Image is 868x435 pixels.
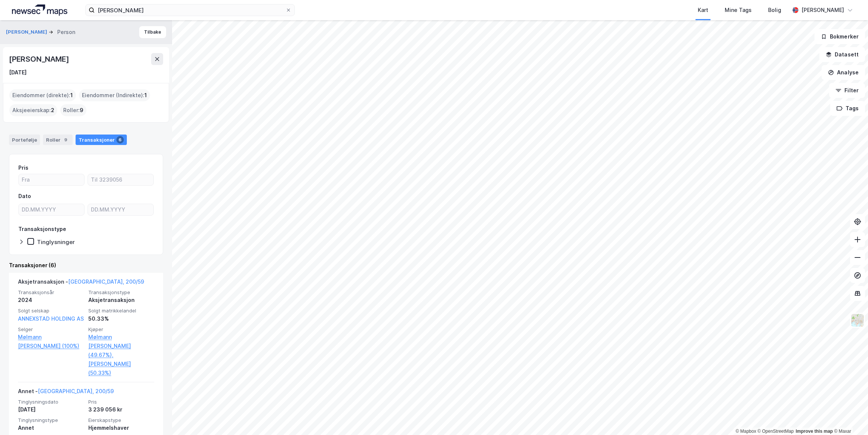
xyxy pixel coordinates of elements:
div: 9 [62,136,70,144]
span: Transaksjonsår [18,289,84,296]
img: Z [850,313,865,327]
div: Kontrollprogram for chat [831,399,868,435]
input: Fra [19,174,84,185]
div: 3 239 056 kr [88,405,154,414]
div: Roller : [60,104,86,116]
button: [PERSON_NAME] [6,28,49,36]
div: 2024 [18,296,84,305]
div: Dato [18,192,31,201]
div: Eiendommer (direkte) : [9,89,76,101]
div: [PERSON_NAME] [801,6,844,15]
a: [GEOGRAPHIC_DATA], 200/59 [38,388,114,394]
a: ANNEXSTAD HOLDING AS [18,315,84,322]
span: 1 [144,91,147,100]
div: Person [57,28,75,37]
span: 9 [80,106,83,115]
span: Transaksjonstype [88,289,154,296]
a: [PERSON_NAME] (50.33%) [88,360,154,377]
div: Portefølje [9,135,40,145]
div: Aksjetransaksjon [88,296,154,305]
button: Tilbake [139,26,166,38]
div: Kart [698,6,708,15]
a: Mølmann [PERSON_NAME] (100%) [18,333,84,351]
div: Transaksjoner [76,135,127,145]
a: OpenStreetMap [758,429,794,434]
button: Analyse [822,65,865,80]
input: Til 3239056 [88,174,153,185]
a: Improve this map [796,429,833,434]
span: Eierskapstype [88,417,154,423]
span: 1 [70,91,73,100]
div: 50.33% [88,314,154,323]
div: Roller [43,135,73,145]
div: Annet - [18,387,114,399]
div: Annet [18,423,84,432]
div: Hjemmelshaver [88,423,154,432]
button: Bokmerker [814,29,865,44]
span: Solgt matrikkelandel [88,308,154,314]
span: Solgt selskap [18,308,84,314]
span: 2 [51,106,54,115]
div: Mine Tags [725,6,752,15]
a: Mapbox [736,429,756,434]
button: Datasett [819,47,865,62]
div: Eiendommer (Indirekte) : [79,89,150,101]
span: Kjøper [88,326,154,333]
button: Tags [830,101,865,116]
img: logo.a4113a55bc3d86da70a041830d287a7e.svg [12,4,67,16]
input: DD.MM.YYYY [19,204,84,215]
a: [GEOGRAPHIC_DATA], 200/59 [68,278,144,285]
span: Selger [18,326,84,333]
input: Søk på adresse, matrikkel, gårdeiere, leietakere eller personer [95,4,285,16]
span: Pris [88,399,154,405]
div: Transaksjonstype [18,225,66,234]
div: Pris [18,163,28,172]
button: Filter [829,83,865,98]
div: [PERSON_NAME] [9,53,70,65]
span: Tinglysningsdato [18,399,84,405]
div: [DATE] [9,68,27,77]
div: [DATE] [18,405,84,414]
div: Transaksjoner (6) [9,261,163,270]
div: Bolig [768,6,781,15]
a: Mølmann [PERSON_NAME] (49.67%), [88,333,154,360]
input: DD.MM.YYYY [88,204,153,215]
div: Aksjeeierskap : [9,104,57,116]
iframe: Chat Widget [831,399,868,435]
div: 6 [116,136,124,144]
div: Aksjetransaksjon - [18,277,144,289]
div: Tinglysninger [37,238,75,246]
span: Tinglysningstype [18,417,84,423]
